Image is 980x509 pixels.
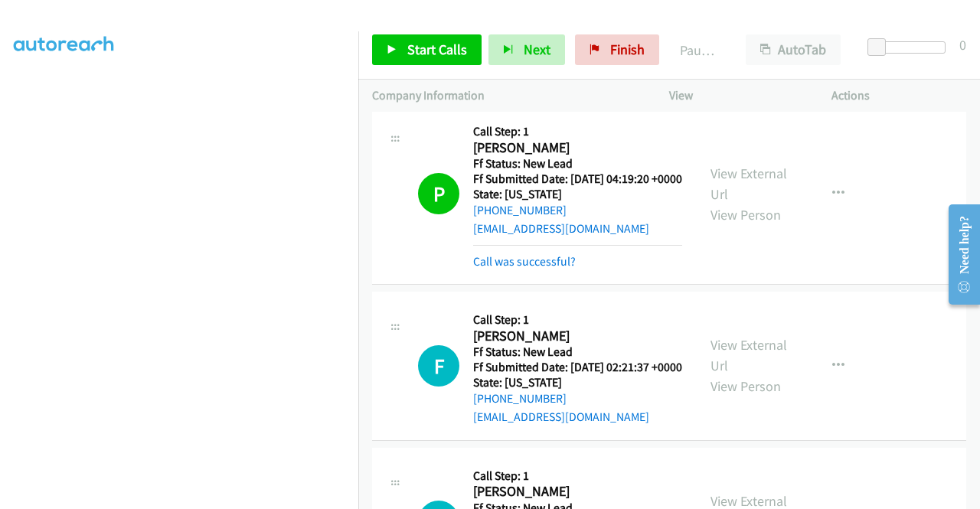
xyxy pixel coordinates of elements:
h5: Call Step: 1 [473,124,682,139]
div: The call is yet to be attempted [418,345,459,387]
div: Delay between calls (in seconds) [875,41,946,54]
h5: State: [US_STATE] [473,187,682,202]
a: View External Url [710,336,787,374]
h1: P [418,173,459,214]
p: Actions [831,86,966,105]
button: Next [488,34,565,65]
a: [EMAIL_ADDRESS][DOMAIN_NAME] [473,409,649,424]
h5: Ff Submitted Date: [DATE] 02:21:37 +0000 [473,360,682,375]
a: Call was successful? [473,254,576,269]
a: View External Url [710,165,787,203]
h2: [PERSON_NAME] [473,328,678,345]
p: Paused [680,40,718,60]
a: View Person [710,377,781,395]
h5: Ff Submitted Date: [DATE] 04:19:20 +0000 [473,171,682,187]
p: View [669,86,804,105]
span: Next [524,41,550,58]
h2: [PERSON_NAME] [473,483,678,501]
h1: F [418,345,459,387]
a: View Person [710,206,781,224]
span: Finish [610,41,645,58]
h5: Call Step: 1 [473,468,682,484]
a: [PHONE_NUMBER] [473,391,567,406]
a: [EMAIL_ADDRESS][DOMAIN_NAME] [473,221,649,236]
a: Start Calls [372,34,482,65]
button: AutoTab [746,34,841,65]
iframe: Resource Center [936,194,980,315]
a: Finish [575,34,659,65]
h5: State: [US_STATE] [473,375,682,390]
p: Company Information [372,86,642,105]
h5: Ff Status: New Lead [473,344,682,360]
h5: Call Step: 1 [473,312,682,328]
h5: Ff Status: New Lead [473,156,682,171]
div: 0 [959,34,966,55]
h2: [PERSON_NAME] [473,139,678,157]
span: Start Calls [407,41,467,58]
a: [PHONE_NUMBER] [473,203,567,217]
